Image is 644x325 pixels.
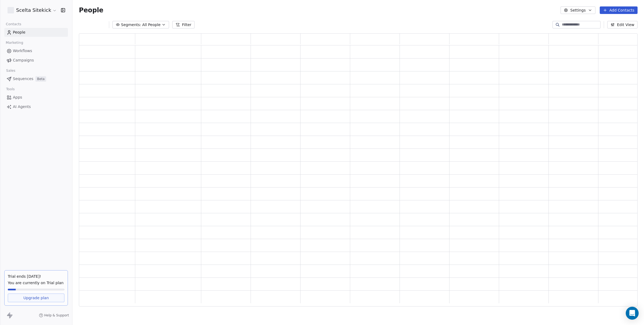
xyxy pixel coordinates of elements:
span: Upgrade plan [23,295,49,301]
span: AI Agents [13,104,31,110]
button: Filter [172,21,195,28]
span: Contacts [3,20,24,28]
span: You are currently on Trial plan [8,280,64,286]
span: People [79,6,103,14]
span: Workflows [13,48,32,54]
button: Edit View [607,21,638,28]
span: Sales [4,67,18,75]
a: People [4,28,68,37]
span: Sequences [13,76,33,82]
span: Help & Support [44,313,69,317]
button: Add Contacts [600,6,638,14]
button: Settings [561,6,595,14]
span: Scelta Sitekick [16,7,51,14]
span: Campaigns [13,57,34,63]
a: SequencesBeta [4,74,68,83]
a: Upgrade plan [8,294,64,302]
div: Trial ends [DATE]! [8,274,64,279]
button: Scelta Sitekick [6,6,57,15]
span: Tools [4,85,17,93]
span: People [13,30,25,35]
div: Open Intercom Messenger [626,307,639,320]
span: Segments: [121,22,141,28]
span: All People [142,22,160,28]
a: Help & Support [39,313,69,317]
a: Workflows [4,46,68,55]
span: Marketing [3,39,25,47]
a: AI Agents [4,102,68,111]
span: Beta [35,76,46,82]
a: Campaigns [4,56,68,65]
span: Apps [13,95,22,100]
a: Apps [4,93,68,102]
